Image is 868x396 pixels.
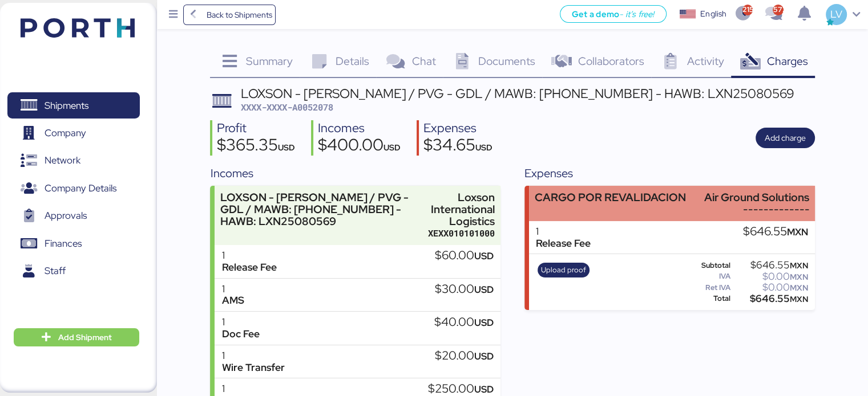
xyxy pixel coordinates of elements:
[221,262,276,273] div: Release Fee
[58,330,112,344] span: Add Shipment
[210,165,500,182] div: Incomes
[435,350,494,362] div: $20.00
[685,284,731,292] div: Ret IVA
[206,8,272,22] span: Back to Shipments
[428,191,495,227] div: Loxson International Logistics
[700,8,726,20] div: English
[7,203,140,229] a: Approvals
[221,328,259,340] div: Doc Fee
[578,54,644,68] span: Collaborators
[278,142,295,153] span: USD
[524,165,814,182] div: Expenses
[183,5,276,25] a: Back to Shipments
[221,295,244,307] div: AMS
[336,54,369,68] span: Details
[474,250,494,262] span: USD
[685,262,731,270] div: Subtotal
[536,226,591,238] div: 1
[221,283,244,295] div: 1
[478,54,535,68] span: Documents
[221,383,302,395] div: 1
[7,231,140,257] a: Finances
[541,264,586,276] span: Upload proof
[241,101,333,113] span: XXXX-XXXX-A0052078
[217,120,295,137] div: Profit
[221,350,284,362] div: 1
[45,207,87,224] span: Approvals
[790,260,808,271] span: MXN
[428,227,495,239] div: XEXX010101000
[14,328,139,346] button: Add Shipment
[241,87,794,100] div: LOXSON - [PERSON_NAME] / PVG - GDL / MAWB: [PHONE_NUMBER] - HAWB: LXN25080569
[733,295,808,303] div: $646.55
[790,283,808,293] span: MXN
[474,350,494,362] span: USD
[45,235,82,252] span: Finances
[423,137,492,156] div: $34.65
[687,54,724,68] span: Activity
[221,316,259,328] div: 1
[766,54,808,68] span: Charges
[538,263,590,277] button: Upload proof
[7,120,140,146] a: Company
[7,175,140,202] a: Company Details
[221,362,284,374] div: Wire Transfer
[383,142,401,153] span: USD
[704,203,809,215] div: -------------
[474,383,494,395] span: USD
[765,131,806,145] span: Add charge
[536,238,591,250] div: Release Fee
[733,261,808,270] div: $646.55
[435,250,494,262] div: $60.00
[7,148,140,174] a: Network
[733,283,808,292] div: $0.00
[474,316,494,329] span: USD
[220,191,423,227] div: LOXSON - [PERSON_NAME] / PVG - GDL / MAWB: [PHONE_NUMBER] - HAWB: LXN25080569
[428,383,494,395] div: $250.00
[246,54,293,68] span: Summary
[318,137,401,156] div: $400.00
[45,125,86,141] span: Company
[45,152,80,169] span: Network
[685,272,731,280] div: IVA
[733,272,808,281] div: $0.00
[475,142,492,153] span: USD
[685,295,731,303] div: Total
[756,128,815,148] button: Add charge
[535,191,686,203] div: CARGO POR REVALIDACION
[45,263,66,279] span: Staff
[434,316,494,329] div: $40.00
[7,258,140,284] a: Staff
[45,180,116,197] span: Company Details
[790,294,808,304] span: MXN
[474,283,494,296] span: USD
[704,191,809,203] div: Air Ground Solutions
[7,92,140,119] a: Shipments
[423,120,492,137] div: Expenses
[790,272,808,282] span: MXN
[435,283,494,296] div: $30.00
[830,7,842,22] span: LV
[787,226,808,238] span: MXN
[45,97,88,114] span: Shipments
[164,5,183,25] button: Menu
[221,250,276,262] div: 1
[743,226,808,238] div: $646.55
[411,54,435,68] span: Chat
[217,137,295,156] div: $365.35
[318,120,401,137] div: Incomes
